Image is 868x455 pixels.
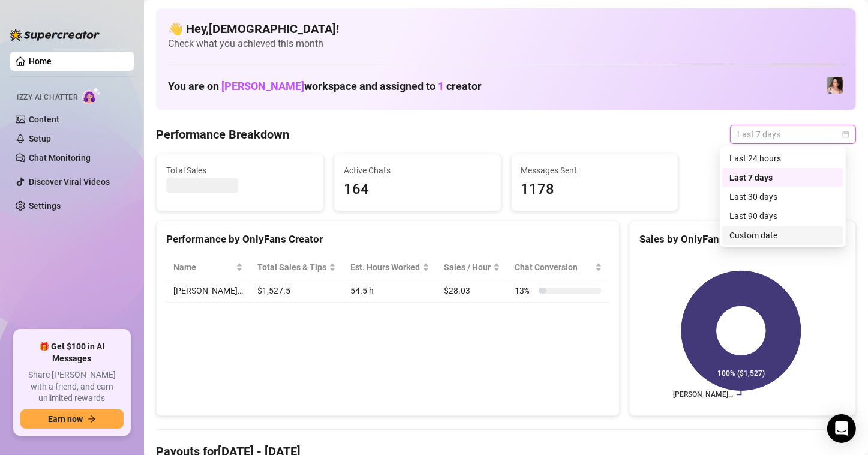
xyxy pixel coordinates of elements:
[722,226,843,245] div: Custom date
[29,201,61,211] a: Settings
[166,279,250,303] td: [PERSON_NAME]…
[166,256,250,279] th: Name
[20,341,124,364] span: 🎁 Get $100 in AI Messages
[729,190,836,203] div: Last 30 days
[168,80,482,93] h1: You are on workspace and assigned to creator
[257,261,326,274] span: Total Sales & Tips
[827,414,856,443] div: Open Intercom Messenger
[221,80,304,92] span: [PERSON_NAME]
[737,125,849,143] span: Last 7 days
[722,206,843,226] div: Last 90 days
[729,209,836,223] div: Last 90 days
[521,164,669,177] span: Messages Sent
[344,178,491,201] span: 164
[438,80,444,92] span: 1
[729,171,836,184] div: Last 7 days
[521,178,669,201] span: 1178
[166,164,314,177] span: Total Sales
[168,37,844,50] span: Check what you achieved this month
[29,153,91,163] a: Chat Monitoring
[729,152,836,165] div: Last 24 hours
[437,279,507,303] td: $28.03
[168,20,844,37] h4: 👋 Hey, [DEMOGRAPHIC_DATA] !
[343,279,437,303] td: 54.5 h
[17,92,77,103] span: Izzy AI Chatter
[507,256,609,279] th: Chat Conversion
[29,177,110,187] a: Discover Viral Videos
[29,56,52,66] a: Home
[673,391,733,399] text: [PERSON_NAME]…
[827,77,843,94] img: Lauren
[344,164,491,177] span: Active Chats
[437,256,507,279] th: Sales / Hour
[173,261,233,274] span: Name
[250,256,343,279] th: Total Sales & Tips
[722,168,843,187] div: Last 7 days
[29,134,51,143] a: Setup
[10,29,100,41] img: logo-BBDzfeDw.svg
[29,115,59,124] a: Content
[639,231,846,247] div: Sales by OnlyFans Creator
[250,279,343,303] td: $1,527.5
[48,414,83,424] span: Earn now
[88,415,96,423] span: arrow-right
[729,229,836,242] div: Custom date
[20,409,124,429] button: Earn nowarrow-right
[722,149,843,168] div: Last 24 hours
[20,369,124,405] span: Share [PERSON_NAME] with a friend, and earn unlimited rewards
[515,284,534,297] span: 13 %
[156,126,289,143] h4: Performance Breakdown
[444,261,491,274] span: Sales / Hour
[82,87,101,104] img: AI Chatter
[350,261,420,274] div: Est. Hours Worked
[722,187,843,206] div: Last 30 days
[515,261,592,274] span: Chat Conversion
[166,231,609,247] div: Performance by OnlyFans Creator
[842,131,849,138] span: calendar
